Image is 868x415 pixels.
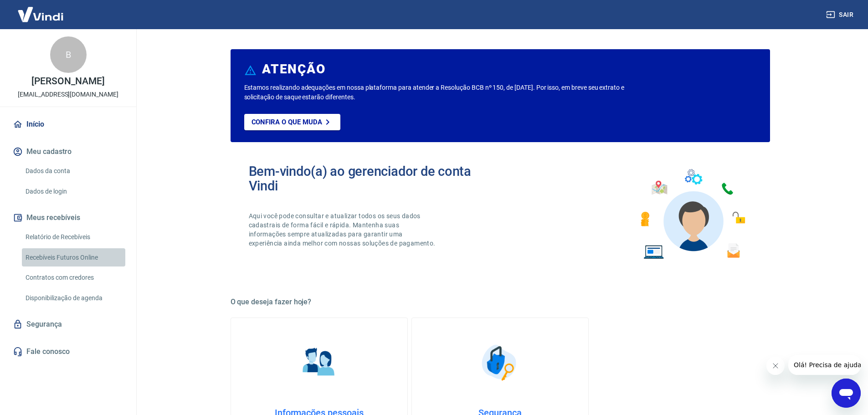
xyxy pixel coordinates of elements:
span: Olá! Precisa de ajuda? [5,6,77,14]
p: [EMAIL_ADDRESS][DOMAIN_NAME] [18,90,118,99]
p: Estamos realizando adequações em nossa plataforma para atender a Resolução BCB nº 150, de [DATE].... [244,83,654,102]
a: Recebíveis Futuros Online [22,248,125,267]
h6: ATENÇÃO [262,65,325,74]
button: Meu cadastro [11,142,125,162]
a: Contratos com credores [22,268,125,287]
a: Fale conosco [11,342,125,362]
img: Imagem de um avatar masculino com diversos icones exemplificando as funcionalidades do gerenciado... [632,164,752,265]
a: Dados da conta [22,162,125,180]
button: Sair [824,6,857,23]
h5: O que deseja fazer hoje? [231,297,770,307]
a: Disponibilização de agenda [22,289,125,307]
a: Início [11,114,125,134]
iframe: Mensagem da empresa [788,355,861,375]
img: Vindi [11,0,70,28]
a: Dados de login [22,182,125,201]
div: B [50,36,87,73]
iframe: Fechar mensagem [766,357,785,375]
button: Meus recebíveis [11,208,125,228]
p: [PERSON_NAME] [31,77,104,86]
p: Confira o que muda [252,118,322,126]
img: Informações pessoais [296,340,342,385]
img: Segurança [477,340,523,385]
a: Confira o que muda [244,114,340,130]
p: Aqui você pode consultar e atualizar todos os seus dados cadastrais de forma fácil e rápida. Mant... [249,211,437,248]
h2: Bem-vindo(a) ao gerenciador de conta Vindi [249,164,500,193]
a: Segurança [11,314,125,334]
a: Relatório de Recebíveis [22,228,125,246]
iframe: Botão para abrir a janela de mensagens [832,379,861,408]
